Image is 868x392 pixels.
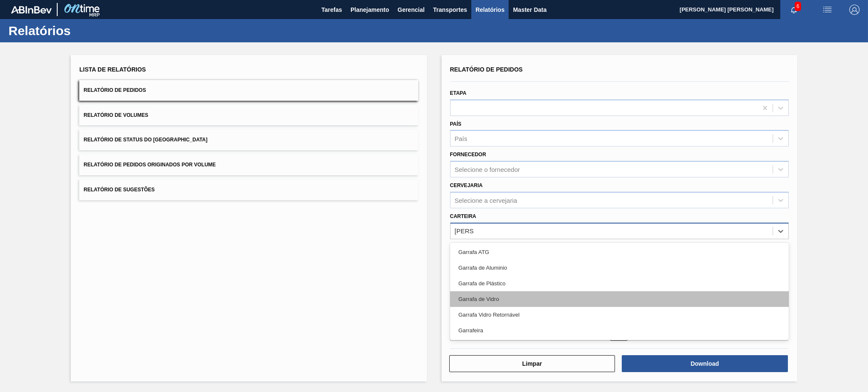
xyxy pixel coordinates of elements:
h1: Relatórios [8,26,159,36]
button: Download [622,355,788,372]
span: Transportes [433,5,467,15]
img: userActions [822,5,832,15]
span: Planejamento [351,5,389,15]
label: País [450,121,462,127]
button: Relatório de Volumes [79,105,418,126]
span: Relatório de Pedidos Originados por Volume [83,162,216,168]
label: Etapa [450,90,467,96]
span: 6 [795,2,801,11]
div: Garrafa de Vidro [450,291,789,307]
label: Fornecedor [450,152,486,157]
div: Garrafa de Plástico [450,276,789,291]
div: Garrafa ATG [450,244,789,260]
span: Relatório de Sugestões [83,187,155,193]
label: Carteira [450,213,476,219]
span: Tarefas [321,5,342,15]
span: Gerencial [398,5,425,15]
img: TNhmsLtSVTkK8tSr43FrP2fwEKptu5GPRR3wAAAABJRU5ErkJggg== [11,6,52,14]
div: Garrafa de Aluminio [450,260,789,276]
div: Selecione o fornecedor [455,166,520,173]
button: Relatório de Pedidos [79,80,418,101]
span: Relatório de Pedidos [450,66,523,73]
span: Relatórios [476,5,504,15]
span: Lista de Relatórios [79,66,146,73]
div: Garrafeira [450,323,789,338]
span: Relatório de Status do [GEOGRAPHIC_DATA] [83,137,207,143]
button: Relatório de Sugestões [79,179,418,200]
button: Relatório de Pedidos Originados por Volume [79,155,418,175]
button: Relatório de Status do [GEOGRAPHIC_DATA] [79,130,418,150]
span: Master Data [513,5,546,15]
span: Relatório de Pedidos [83,87,146,93]
label: Cervejaria [450,182,483,188]
span: Relatório de Volumes [83,112,148,118]
button: Limpar [449,355,615,372]
img: Logout [849,5,860,15]
div: Selecione a cervejaria [455,196,517,204]
button: Notificações [780,4,807,16]
div: País [455,135,467,142]
div: Garrafa Vidro Retornável [450,307,789,323]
